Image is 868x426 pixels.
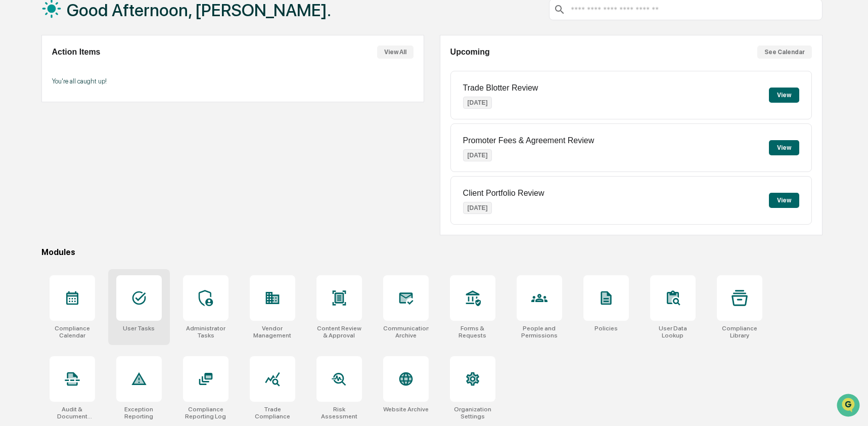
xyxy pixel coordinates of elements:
div: Forms & Requests [450,325,495,339]
h2: Upcoming [450,48,490,57]
button: View [769,193,799,208]
p: [DATE] [463,149,492,161]
button: View All [377,46,414,59]
div: Exception Reporting [116,406,162,420]
p: How can we help? [10,21,184,37]
button: View [769,88,799,103]
button: Start new chat [172,80,184,93]
a: 🗄️Attestations [69,123,129,142]
a: 🖐️Preclearance [6,123,69,142]
div: Modules [41,247,823,257]
img: 1746055101610-c473b297-6a78-478c-a979-82029cc54cd1 [10,77,28,96]
p: [DATE] [463,97,492,109]
div: Audit & Document Logs [50,406,95,420]
div: Start new chat [34,77,166,88]
p: Client Portfolio Review [463,189,544,198]
span: Attestations [83,127,125,138]
div: 🔎 [10,148,18,156]
div: 🖐️ [10,129,18,137]
div: Administrator Tasks [183,325,229,339]
p: Trade Blotter Review [463,83,538,93]
div: User Tasks [123,325,155,332]
a: 🔎Data Lookup [6,143,68,161]
h2: Action Items [52,48,101,57]
div: Risk Assessment [316,406,362,420]
div: People and Permissions [517,325,562,339]
p: [DATE] [463,202,492,214]
div: Organization Settings [450,406,495,420]
iframe: Open customer support [836,393,863,420]
div: Compliance Calendar [50,325,95,339]
div: Vendor Management [250,325,295,339]
div: Compliance Library [717,325,762,339]
button: View [769,140,799,155]
div: User Data Lookup [650,325,696,339]
div: We're available if you need us! [34,88,128,96]
div: Policies [595,325,618,332]
span: Data Lookup [20,147,64,157]
button: See Calendar [757,46,812,59]
span: Preclearance [20,127,65,138]
div: Compliance Reporting Log [183,406,229,420]
div: Trade Compliance [250,406,295,420]
a: Powered byPylon [71,171,122,179]
div: Website Archive [383,406,429,413]
div: 🗄️ [73,129,81,137]
p: Promoter Fees & Agreement Review [463,136,595,145]
div: Content Review & Approval [316,325,362,339]
span: Pylon [101,172,122,179]
div: Communications Archive [383,325,429,339]
p: You're all caught up! [52,77,414,85]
